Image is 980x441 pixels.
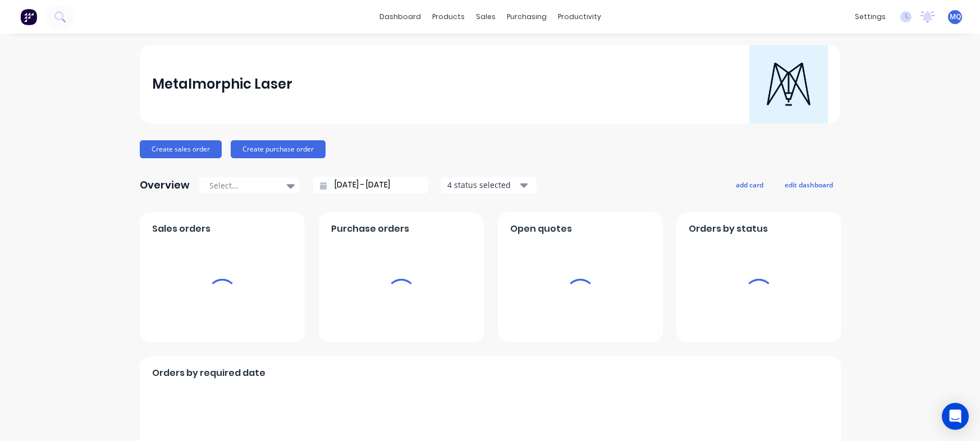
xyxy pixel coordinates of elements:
button: Create sales order [140,140,222,158]
div: sales [470,8,501,25]
img: Metalmorphic Laser [749,45,828,123]
span: MQ [950,12,961,22]
span: Orders by status [689,222,768,236]
div: settings [849,8,891,25]
div: Metalmorphic Laser [152,73,292,95]
button: edit dashboard [777,177,840,192]
span: Open quotes [510,222,572,236]
div: Open Intercom Messenger [942,403,969,430]
button: Create purchase order [231,140,326,158]
img: Factory [20,8,37,25]
span: Sales orders [152,222,210,236]
div: Overview [140,174,190,196]
div: productivity [552,8,607,25]
a: dashboard [374,8,427,25]
div: purchasing [501,8,552,25]
span: Purchase orders [331,222,409,236]
div: 4 status selected [447,179,518,191]
div: products [427,8,470,25]
button: add card [729,177,771,192]
span: Orders by required date [152,366,265,380]
button: 4 status selected [441,177,537,194]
